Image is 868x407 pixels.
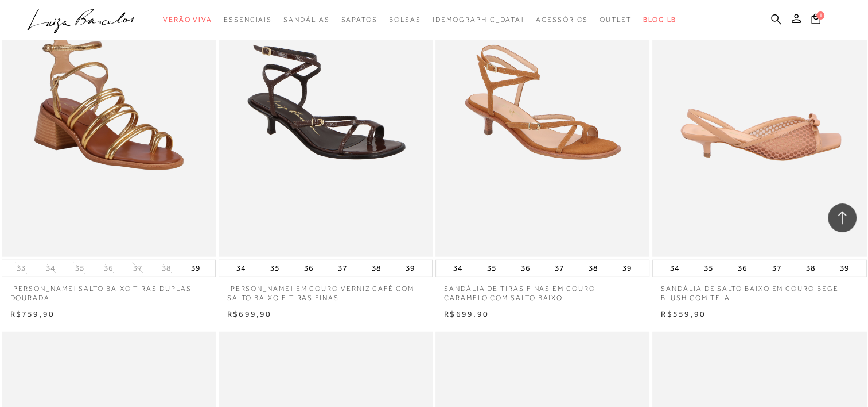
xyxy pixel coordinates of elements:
span: Sandálias [283,16,329,24]
span: [DEMOGRAPHIC_DATA] [432,16,524,24]
button: 39 [836,260,852,277]
button: 34 [42,263,59,274]
button: 34 [667,260,683,277]
button: 34 [233,260,249,277]
button: 35 [71,263,87,274]
a: [PERSON_NAME] EM COURO VERNIZ CAFÉ COM SALTO BAIXO E TIRAS FINAS [219,277,433,304]
a: BLOG LB [643,9,676,30]
button: 35 [700,260,717,277]
a: categoryNavScreenReaderText [341,9,377,30]
button: 36 [100,263,116,274]
span: BLOG LB [643,16,676,24]
span: Outlet [600,16,632,24]
a: categoryNavScreenReaderText [283,9,329,30]
a: categoryNavScreenReaderText [600,9,632,30]
span: Acessórios [536,16,588,24]
span: Sapatos [341,16,377,24]
button: 34 [450,260,466,277]
button: 36 [301,260,317,277]
button: 38 [585,260,601,277]
span: R$699,90 [444,309,489,318]
a: noSubCategoriesText [432,9,524,30]
button: 39 [188,260,204,277]
a: categoryNavScreenReaderText [224,9,272,30]
button: 38 [158,263,174,274]
span: R$699,90 [227,309,272,318]
button: 39 [619,260,635,277]
button: 37 [130,263,146,274]
button: 37 [334,260,351,277]
span: Bolsas [389,16,421,24]
button: 37 [551,260,567,277]
a: categoryNavScreenReaderText [389,9,421,30]
span: 1 [816,11,824,20]
a: [PERSON_NAME] salto baixo tiras duplas dourada [2,277,216,304]
button: 38 [802,260,818,277]
button: 33 [13,263,29,274]
a: categoryNavScreenReaderText [163,9,212,30]
a: categoryNavScreenReaderText [536,9,588,30]
button: 36 [517,260,534,277]
button: 35 [484,260,500,277]
button: 39 [402,260,418,277]
a: SANDÁLIA DE TIRAS FINAS EM COURO CARAMELO COM SALTO BAIXO [435,277,649,304]
button: 35 [267,260,283,277]
button: 37 [768,260,784,277]
span: Verão Viva [163,16,212,24]
span: Essenciais [224,16,272,24]
button: 38 [368,260,384,277]
span: R$759,90 [10,309,55,318]
a: SANDÁLIA DE SALTO BAIXO EM COURO BEGE BLUSH COM TELA [652,277,866,304]
button: 1 [808,13,824,28]
button: 36 [734,260,750,277]
span: R$559,90 [661,309,706,318]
